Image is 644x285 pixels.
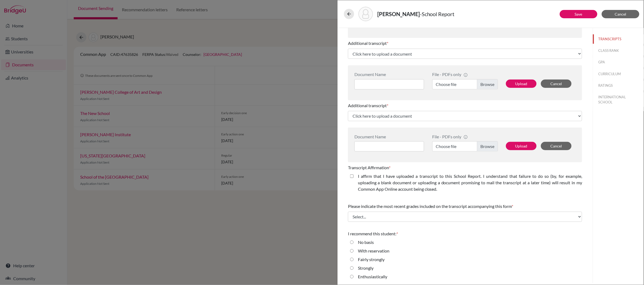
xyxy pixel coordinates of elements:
[358,256,385,263] label: Fairly strongly
[541,80,572,88] button: Cancel
[348,204,512,209] span: Please indicate the most recent grades included on the transcript accompanying this form
[432,72,498,77] div: File - PDFs only
[593,92,644,107] button: INTERNATIONAL SCHOOL
[432,134,498,139] div: File - PDFs only
[358,273,387,280] label: Enthusiastically
[593,46,644,55] button: CLASS RANK
[463,73,468,77] span: info
[463,135,468,139] span: info
[593,57,644,67] button: GPA
[348,41,387,46] span: Additional transcript
[358,239,374,246] label: No basis
[348,103,387,108] span: Additional transcript
[432,79,498,89] label: Choose file
[593,81,644,90] button: RATINGS
[358,173,582,192] label: I affirm that I have uploaded a transcript to this School Report. I understand that failure to do...
[420,11,455,17] span: - School Report
[348,231,396,236] span: I recommend this student:
[354,72,424,77] div: Document Name
[377,11,420,17] strong: [PERSON_NAME]
[432,141,498,151] label: Choose file
[593,34,644,44] button: TRANSCRIPTS
[541,142,572,150] button: Cancel
[348,165,389,170] span: Transcript Affirmation
[506,142,537,150] button: Upload
[358,265,374,271] label: Strongly
[593,69,644,79] button: CURRICULUM
[358,248,389,254] label: With reservation
[506,80,537,88] button: Upload
[354,134,424,139] div: Document Name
